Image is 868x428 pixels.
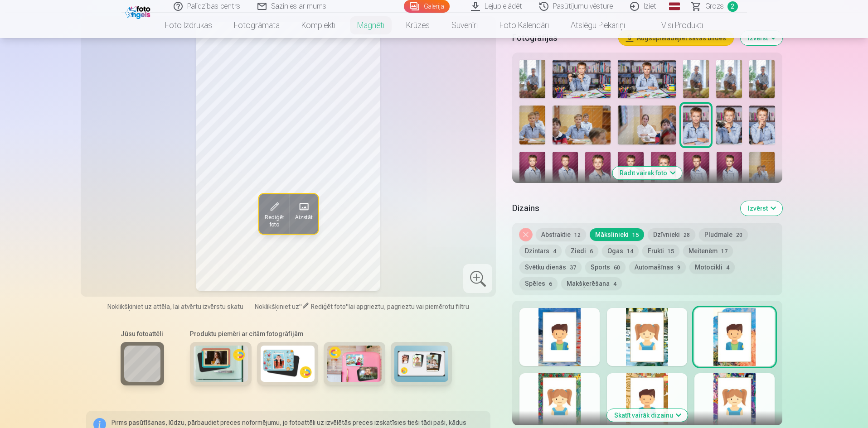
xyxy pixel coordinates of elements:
button: Izvērst [741,31,782,45]
button: Pludmale20 [699,228,748,241]
h5: Fotogrāfijas [512,32,611,44]
span: 4 [613,281,616,287]
button: Augšupielādējiet savas bildes [619,31,733,45]
h5: Dizains [512,202,733,215]
a: Krūzes [395,13,441,38]
span: Noklikšķiniet uz attēla, lai atvērtu izvērstu skatu [107,302,243,311]
a: Fotogrāmata [223,13,291,38]
span: " [346,303,349,310]
button: Abstraktie12 [536,228,586,241]
button: Meitenēm17 [683,245,733,257]
h6: Jūsu fotoattēli [121,329,164,338]
span: 12 [574,232,581,238]
a: Foto kalendāri [489,13,560,38]
span: Noklikšķiniet uz [255,303,299,310]
a: Komplekti [291,13,346,38]
img: /fa1 [125,4,153,19]
button: Frukti15 [642,245,679,257]
button: Izvērst [741,201,782,216]
span: " [299,303,302,310]
button: Makšķerēšana4 [561,277,622,290]
span: 14 [627,248,633,255]
span: 28 [684,232,690,238]
a: Foto izdrukas [154,13,223,38]
button: Dzintars4 [519,245,562,257]
h6: Produktu piemēri ar citām fotogrāfijām [186,329,456,338]
span: Grozs [705,1,724,12]
span: 4 [726,264,729,271]
span: Aizstāt [295,214,312,221]
span: 6 [590,248,593,255]
span: 4 [553,248,556,255]
span: 37 [570,264,576,271]
span: 17 [721,248,727,255]
span: Rediģēt foto [264,214,284,228]
span: 60 [614,264,620,271]
span: 2 [727,1,738,12]
span: 20 [736,232,742,238]
button: Rediģēt foto [259,194,289,234]
button: Motocikli4 [689,261,735,274]
button: Aizstāt [289,194,318,234]
button: Spēles6 [519,277,558,290]
button: Skatīt vairāk dizainu [607,409,688,422]
button: Dzīvnieki28 [648,228,695,241]
span: Rediģēt foto [311,303,346,310]
span: 15 [632,232,639,238]
button: Rādīt vairāk foto [612,167,682,179]
span: 9 [677,264,680,271]
button: Mākslinieki15 [590,228,644,241]
button: Ziedi6 [565,245,598,257]
button: Sports60 [585,261,626,274]
span: lai apgrieztu, pagrieztu vai piemērotu filtru [349,303,469,310]
button: Svētku dienās37 [519,261,582,274]
button: Ogas14 [602,245,639,257]
a: Magnēti [346,13,395,38]
a: Visi produkti [636,13,714,38]
button: Automašīnas9 [629,261,686,274]
span: 6 [549,281,552,287]
a: Atslēgu piekariņi [560,13,636,38]
span: 15 [668,248,674,255]
a: Suvenīri [441,13,489,38]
